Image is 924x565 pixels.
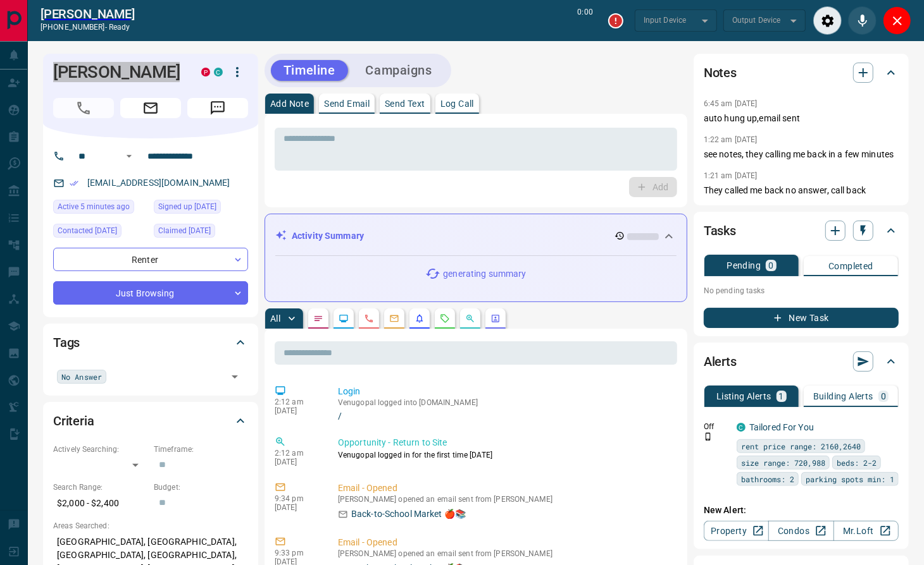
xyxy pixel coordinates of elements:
[727,261,761,270] p: Pending
[338,482,672,495] p: Email - Opened
[768,261,773,270] p: 0
[749,422,814,432] a: Tailored For You
[704,504,899,517] p: New Alert:
[324,99,370,108] p: Send Email
[41,21,135,33] p: [PHONE_NUMBER] -
[53,327,248,358] div: Tags
[704,135,758,144] p: 1:22 am [DATE]
[716,392,771,401] p: Listing Alerts
[704,346,899,377] div: Alerts
[704,99,758,108] p: 6:45 am [DATE]
[833,521,899,541] a: Mr.Loft
[704,112,899,125] p: auto hung up,email sent
[154,200,248,217] div: Thu Aug 22 2024
[226,368,244,386] button: Open
[351,507,466,521] p: Back-to-School Market 🍎📚
[338,549,672,558] p: [PERSON_NAME] opened an email sent from [PERSON_NAME]
[70,179,78,188] svg: Email Verified
[53,482,147,493] p: Search Range:
[704,221,736,241] h2: Tasks
[704,521,769,541] a: Property
[338,495,672,504] p: [PERSON_NAME] opened an email sent from [PERSON_NAME]
[741,456,825,469] span: size range: 720,988
[53,493,147,514] p: $2,000 - $2,400
[154,224,248,241] div: Thu Aug 22 2024
[440,99,474,108] p: Log Call
[779,392,784,401] p: 1
[704,216,899,246] div: Tasks
[53,248,248,271] div: Renter
[338,449,672,461] p: Venugopal logged in for the first time [DATE]
[704,421,729,432] p: Off
[704,184,899,197] p: They called me back no answer, call back
[385,99,425,108] p: Send Text
[275,549,319,557] p: 9:33 pm
[58,224,117,237] span: Contacted [DATE]
[154,482,248,493] p: Budget:
[768,521,833,541] a: Condos
[201,68,210,76] div: property.ca
[58,200,130,213] span: Active 5 minutes ago
[53,281,248,305] div: Just Browsing
[275,494,319,503] p: 9:34 pm
[53,520,248,532] p: Areas Searched:
[828,262,873,270] p: Completed
[813,392,873,401] p: Building Alerts
[338,385,672,398] p: Login
[339,313,349,324] svg: Lead Browsing Activity
[292,229,364,243] p: Activity Summary
[415,313,425,324] svg: Listing Alerts
[53,444,147,455] p: Actively Searching:
[61,370,102,383] span: No Answer
[275,224,677,248] div: Activity Summary
[704,281,899,300] p: No pending tasks
[275,398,319,406] p: 2:12 am
[275,458,319,466] p: [DATE]
[53,98,114,118] span: Call
[490,313,501,324] svg: Agent Actions
[53,411,94,431] h2: Criteria
[271,60,348,81] button: Timeline
[353,60,445,81] button: Campaigns
[741,440,861,453] span: rent price range: 2160,2640
[275,449,319,458] p: 2:12 am
[270,99,309,108] p: Add Note
[187,98,248,118] span: Message
[53,200,147,217] div: Tue Oct 14 2025
[389,313,399,324] svg: Emails
[704,171,758,180] p: 1:21 am [DATE]
[465,313,475,324] svg: Opportunities
[275,406,319,415] p: [DATE]
[338,411,672,421] a: /
[275,503,319,512] p: [DATE]
[41,6,135,21] a: [PERSON_NAME]
[704,351,737,372] h2: Alerts
[848,6,877,35] div: Mute
[704,432,713,441] svg: Push Notification Only
[338,436,672,449] p: Opportunity - Return to Site
[122,149,137,164] button: Open
[883,6,911,35] div: Close
[338,398,672,407] p: Venugopal logged into [DOMAIN_NAME]
[158,200,216,213] span: Signed up [DATE]
[158,224,211,237] span: Claimed [DATE]
[837,456,877,469] span: beds: 2-2
[120,98,181,118] span: Email
[443,267,526,281] p: generating summary
[270,314,280,323] p: All
[364,313,374,324] svg: Calls
[154,444,248,455] p: Timeframe:
[741,473,794,485] span: bathrooms: 2
[704,58,899,88] div: Notes
[53,332,80,353] h2: Tags
[214,68,223,76] div: condos.ca
[87,178,230,188] a: [EMAIL_ADDRESS][DOMAIN_NAME]
[881,392,886,401] p: 0
[704,308,899,328] button: New Task
[704,148,899,161] p: see notes, they calling me back in a few minutes
[737,423,746,432] div: condos.ca
[53,406,248,436] div: Criteria
[313,313,323,324] svg: Notes
[338,536,672,549] p: Email - Opened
